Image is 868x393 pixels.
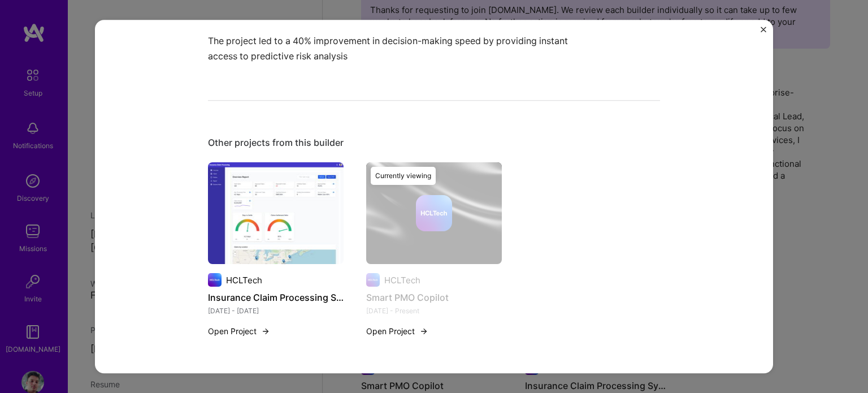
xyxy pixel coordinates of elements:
img: arrow-right [261,327,270,336]
button: Close [761,27,766,38]
h4: Insurance Claim Processing System [208,290,344,305]
div: [DATE] - [DATE] [208,305,344,317]
img: Insurance Claim Processing System [208,162,344,264]
img: Company logo [208,273,222,287]
div: Currently viewing [371,167,436,185]
button: Open Project [366,325,428,337]
div: Other projects from this builder [208,137,660,149]
img: arrow-right [419,327,428,336]
p: The project led to a 40% improvement in decision-making speed by providing instant access to pred... [208,33,575,64]
button: Open Project [208,325,270,337]
div: HCLTech [226,274,262,286]
img: cover [366,162,502,264]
